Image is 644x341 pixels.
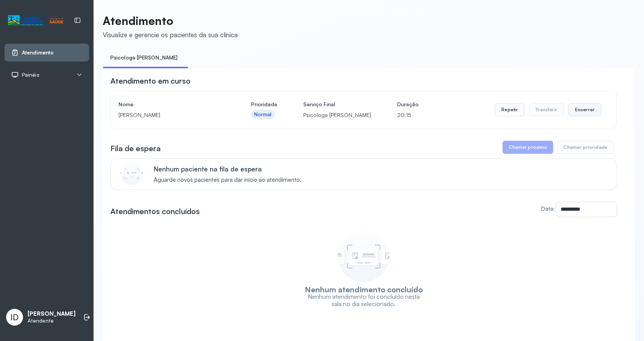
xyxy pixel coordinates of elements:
span: Atendimento [22,49,54,56]
p: Psicologa [PERSON_NAME] [303,110,371,120]
p: [PERSON_NAME] [118,110,225,120]
button: Chamar prioridade [557,141,614,154]
img: Logotipo do estabelecimento [8,14,63,27]
p: [PERSON_NAME] [28,310,76,318]
span: Aguarde novos pacientes para dar início ao atendimento. [154,176,301,184]
button: Chamar próximo [503,141,553,154]
h4: Prioridade [251,99,277,110]
p: Atendente [28,318,76,324]
div: Normal [254,111,272,118]
button: Transferir [529,103,564,116]
h3: Nenhum atendimento concluído [305,286,423,293]
a: Psicologa [PERSON_NAME] [103,51,185,64]
p: 20:15 [397,110,419,120]
p: Nenhum paciente na fila de espera [154,165,301,173]
a: Atendimento [11,49,82,56]
h4: Duração [397,99,419,110]
button: Encerrar [568,103,601,116]
h3: Fila de espera [110,143,161,154]
p: Nenhum atendimento foi concluído nesta sala no dia selecionado. [303,293,424,308]
button: Repetir [495,103,524,116]
label: Data: [541,205,555,212]
span: Painéis [22,72,39,78]
p: Atendimento [103,14,238,28]
h3: Atendimentos concluídos [110,206,200,217]
div: Visualize e gerencie os pacientes da sua clínica [103,31,238,39]
h4: Nome [118,99,225,110]
h4: Serviço Final [303,99,371,110]
img: Imagem de CalloutCard [120,162,143,185]
img: Imagem de empty state [338,230,389,282]
h3: Atendimento em curso [110,76,191,86]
